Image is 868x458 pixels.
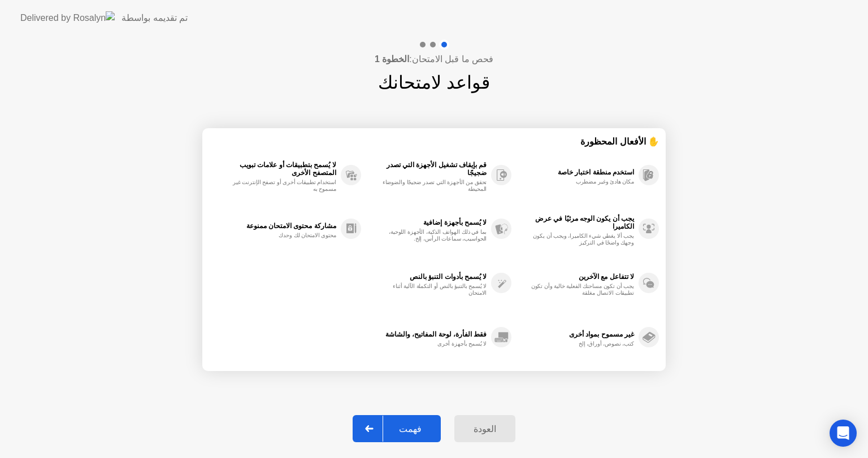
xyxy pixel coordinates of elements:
[383,424,437,434] div: فهمت
[517,215,634,230] div: يجب أن يكون الوجه مرئيًا في عرض الكاميرا
[367,273,487,281] div: لا يُسمح بأدوات التنبؤ بالنص
[527,341,634,347] div: كتب، نصوص، أوراق، إلخ
[229,232,336,239] div: محتوى الامتحان لك وحدك
[527,283,634,296] div: يجب أن تكون مساحتك الفعلية خالية وأن تكون تطبيقات الاتصال مغلقة
[458,424,512,434] div: العودة
[454,415,515,442] button: العودة
[375,54,409,64] b: الخطوة 1
[375,53,493,66] h4: فحص ما قبل الامتحان:
[527,178,634,185] div: مكان هادئ وغير مضطرب
[830,420,857,447] div: Open Intercom Messenger
[229,179,336,193] div: استخدام تطبيقات أخرى أو تصفح الإنترنت غير مسموح به
[380,341,487,347] div: لا يُسمح بأجهزة أخرى
[367,330,487,338] div: فقط الفأرة، لوحة المفاتيح، والشاشة
[380,229,487,242] div: بما في ذلك الهواتف الذكية، الأجهزة اللوحية، الحواسيب، سماعات الرأس، إلخ.
[517,330,634,338] div: غير مسموح بمواد أخرى
[380,283,487,296] div: لا يُسمح بالتنبؤ بالنص أو التكملة الآلية أثناء الامتحان
[353,415,441,442] button: فهمت
[380,179,487,193] div: تحقق من الأجهزة التي تصدر ضجيجًا والضوضاء المحيطة
[215,222,336,230] div: مشاركة محتوى الامتحان ممنوعة
[517,273,634,281] div: لا تتفاعل مع الآخرين
[20,11,115,24] img: Delivered by Rosalyn
[367,161,487,177] div: قم بإيقاف تشغيل الأجهزة التي تصدر ضجيجًا
[367,219,487,226] div: لا يُسمح بأجهزة إضافية
[209,135,659,148] div: ✋ الأفعال المحظورة
[517,168,634,176] div: استخدم منطقة اختبار خاصة
[527,233,634,246] div: يجب ألا يغطي شيء الكاميرا، ويجب أن يكون وجهك واضحًا في التركيز
[121,11,188,25] div: تم تقديمه بواسطة
[215,161,336,177] div: لا يُسمح بتطبيقات أو علامات تبويب المتصفح الأخرى
[378,69,490,96] h1: قواعد لامتحانك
